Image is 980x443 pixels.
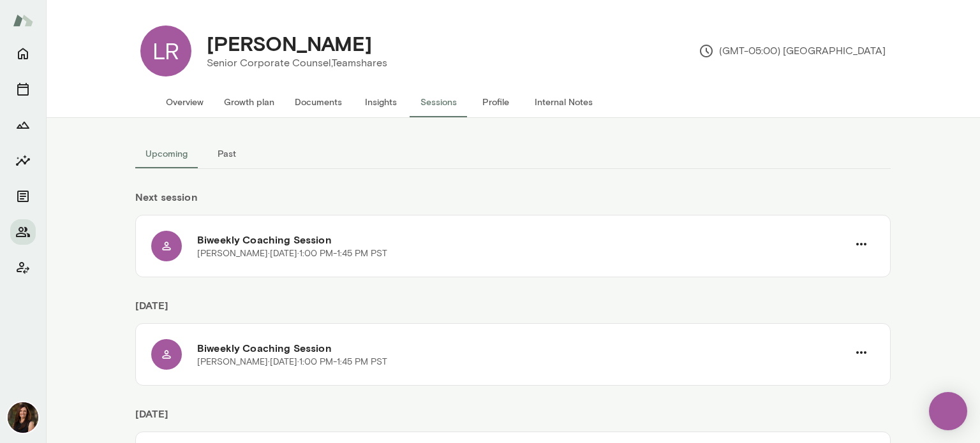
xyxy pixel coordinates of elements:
[135,298,891,323] h6: [DATE]
[214,87,285,117] button: Growth plan
[467,87,524,117] button: Profile
[197,232,848,247] h6: Biweekly Coaching Session
[10,255,36,280] button: Client app
[10,112,36,138] button: Growth Plan
[135,138,891,169] div: basic tabs example
[699,43,886,59] p: (GMT-05:00) [GEOGRAPHIC_DATA]
[197,340,848,356] h6: Biweekly Coaching Session
[135,406,891,432] h6: [DATE]
[197,356,387,368] p: [PERSON_NAME] · [DATE] · 1:00 PM-1:45 PM PST
[135,189,891,215] h6: Next session
[198,138,255,169] button: Past
[10,219,36,245] button: Members
[13,8,33,33] img: Mento
[10,76,36,102] button: Sessions
[8,402,38,433] img: Carrie Atkin
[524,87,603,117] button: Internal Notes
[10,148,36,173] button: Insights
[410,87,467,117] button: Sessions
[352,87,410,117] button: Insights
[10,41,36,66] button: Home
[156,87,214,117] button: Overview
[10,184,36,209] button: Documents
[207,55,387,71] p: Senior Corporate Counsel, Teamshares
[285,87,352,117] button: Documents
[197,247,387,260] p: [PERSON_NAME] · [DATE] · 1:00 PM-1:45 PM PST
[135,138,198,169] button: Upcoming
[207,31,372,55] h4: [PERSON_NAME]
[140,25,191,76] div: LR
